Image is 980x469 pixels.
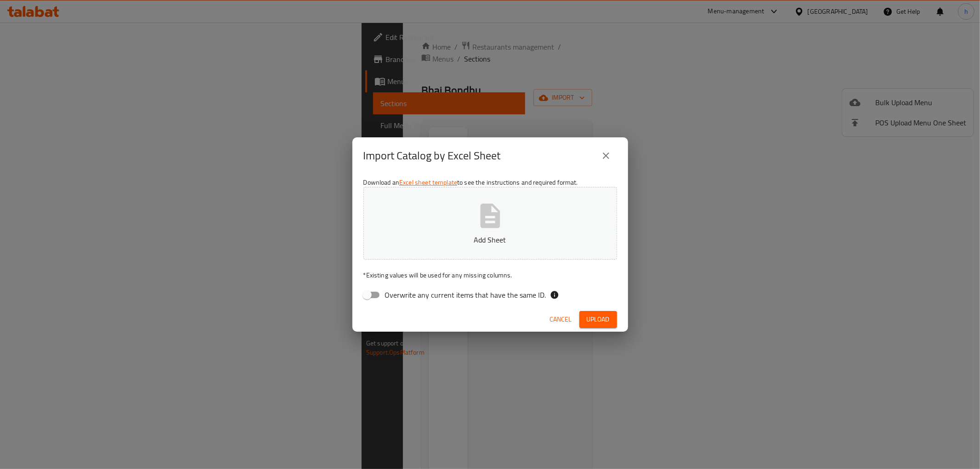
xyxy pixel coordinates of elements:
span: Cancel [550,314,572,325]
span: Overwrite any current items that have the same ID. [385,289,546,300]
a: Excel sheet template [399,176,457,188]
p: Existing values will be used for any missing columns. [363,271,617,280]
div: Download an to see the instructions and required format. [352,174,628,307]
p: Add Sheet [378,234,603,245]
button: Cancel [546,311,576,328]
h2: Import Catalog by Excel Sheet [363,148,501,163]
button: Add Sheet [363,187,617,260]
button: Upload [579,311,617,328]
span: Upload [587,314,610,325]
button: close [595,145,617,167]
